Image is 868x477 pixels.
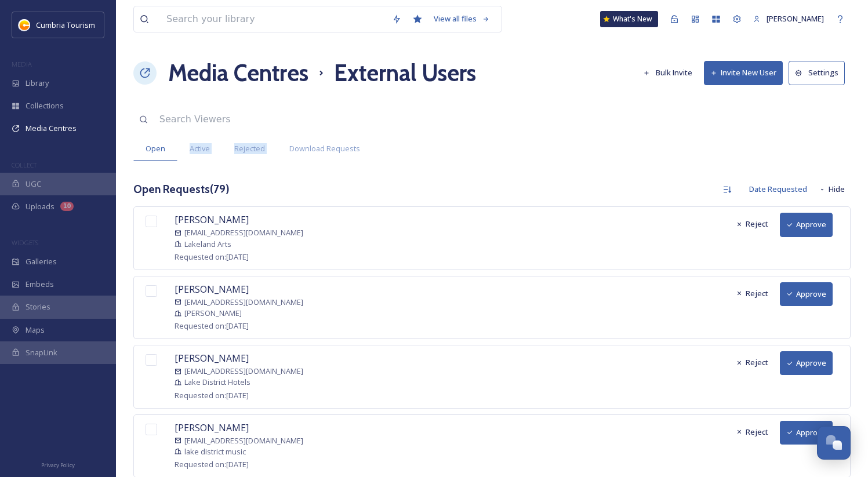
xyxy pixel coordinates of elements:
[161,6,386,32] input: Search your library
[184,227,303,238] span: [EMAIL_ADDRESS][DOMAIN_NAME]
[184,377,250,388] span: Lake District Hotels
[175,421,249,434] span: [PERSON_NAME]
[780,421,833,445] button: Approve
[175,321,249,331] span: Requested on: [DATE]
[175,390,249,400] span: Requested on: [DATE]
[175,283,249,296] span: [PERSON_NAME]
[789,61,851,85] a: Settings
[780,282,833,306] button: Approve
[168,56,308,90] a: Media Centres
[730,282,774,305] button: Reject
[184,435,303,446] span: [EMAIL_ADDRESS][DOMAIN_NAME]
[26,78,49,89] span: Library
[600,11,658,27] a: What's New
[41,457,75,471] a: Privacy Policy
[19,19,30,31] img: images.jpg
[334,56,476,90] h1: External Users
[36,20,95,30] span: Cumbria Tourism
[704,61,783,85] button: Invite New User
[175,459,249,469] span: Requested on: [DATE]
[730,421,774,443] button: Reject
[730,213,774,235] button: Reject
[184,239,231,250] span: Lakeland Arts
[175,352,249,365] span: [PERSON_NAME]
[747,8,830,30] a: [PERSON_NAME]
[26,201,55,212] span: Uploads
[146,143,165,154] span: Open
[780,351,833,375] button: Approve
[730,351,774,374] button: Reject
[12,161,37,169] span: COLLECT
[175,213,249,226] span: [PERSON_NAME]
[154,107,423,132] input: Search Viewers
[26,123,77,134] span: Media Centres
[60,202,74,211] div: 10
[26,279,54,290] span: Embeds
[289,143,360,154] span: Download Requests
[184,446,246,457] span: lake district music
[26,179,41,190] span: UGC
[184,297,303,308] span: [EMAIL_ADDRESS][DOMAIN_NAME]
[190,143,210,154] span: Active
[813,178,851,201] button: Hide
[780,213,833,236] button: Approve
[743,178,813,201] div: Date Requested
[789,61,845,85] button: Settings
[637,61,704,84] a: Bulk Invite
[26,301,50,312] span: Stories
[12,238,38,247] span: WIDGETS
[817,426,851,460] button: Open Chat
[26,347,57,358] span: SnapLink
[428,8,496,30] a: View all files
[234,143,265,154] span: Rejected
[184,308,242,319] span: [PERSON_NAME]
[26,256,57,267] span: Galleries
[26,325,45,336] span: Maps
[175,252,249,262] span: Requested on: [DATE]
[41,461,75,469] span: Privacy Policy
[767,13,824,24] span: [PERSON_NAME]
[133,181,230,198] h3: Open Requests ( 79 )
[184,366,303,377] span: [EMAIL_ADDRESS][DOMAIN_NAME]
[26,100,64,111] span: Collections
[12,60,32,68] span: MEDIA
[637,61,699,84] button: Bulk Invite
